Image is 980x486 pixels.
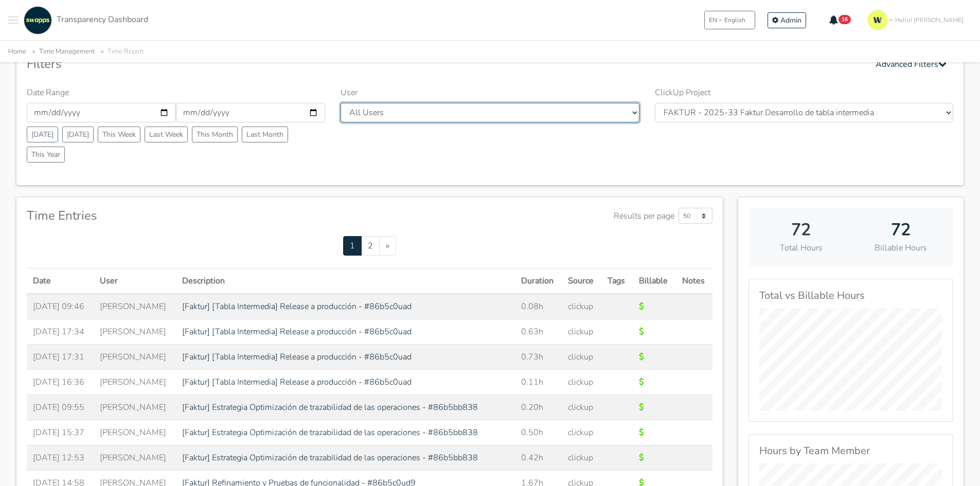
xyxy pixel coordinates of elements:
[759,290,942,302] h5: Total vs Billable Hours
[145,127,188,142] button: Last Week
[869,54,953,74] button: Advanced Filters
[27,445,94,471] td: [DATE] 12:53
[182,452,478,463] a: [Faktur] Estrategia Optimización de trazabilidad de las operaciones - #86b5bb838
[27,345,94,370] td: [DATE] 17:31
[515,395,562,420] td: 0.20h
[863,6,972,34] a: Hello! [PERSON_NAME]
[182,351,412,363] a: [Faktur] [Tabla Intermedia] Release a producción - #86b5c0uad
[182,427,478,438] a: [Faktur] Estrategia Optimización de trazabilidad de las operaciones - #86b5bb838
[515,370,562,395] td: 0.11h
[724,15,745,25] span: English
[343,236,362,256] a: 1
[562,370,602,395] td: clickup
[24,6,52,34] img: swapps-linkedin-v2.jpg
[94,294,176,319] td: [PERSON_NAME]
[57,14,148,25] span: Transparency Dashboard
[176,268,515,294] th: Description
[27,208,97,223] h4: Time Entries
[859,242,943,254] p: Billable Hours
[62,127,94,142] button: [DATE]
[515,420,562,445] td: 0.50h
[515,345,562,370] td: 0.73h
[562,319,602,345] td: clickup
[562,268,602,294] th: Source
[515,294,562,319] td: 0.08h
[242,127,288,142] button: Last Month
[759,242,843,254] p: Total Hours
[823,11,858,29] button: 16
[759,445,942,457] h5: Hours by Team Member
[780,15,801,25] span: Admin
[98,127,140,142] button: This Week
[21,6,148,34] a: Transparency Dashboard
[562,345,602,370] td: clickup
[895,15,964,25] span: Hello! [PERSON_NAME]
[27,420,94,445] td: [DATE] 15:37
[614,210,674,222] label: Results per page
[676,268,712,294] th: Notes
[379,236,396,256] a: Next
[8,6,19,34] button: Toggle navigation menu
[94,395,176,420] td: [PERSON_NAME]
[94,420,176,445] td: [PERSON_NAME]
[192,127,238,142] button: This Month
[27,395,94,420] td: [DATE] 09:55
[27,236,712,256] nav: Page navigation
[27,319,94,345] td: [DATE] 17:34
[562,420,602,445] td: clickup
[859,220,943,240] h2: 72
[97,46,144,58] li: Time Report
[94,268,176,294] th: User
[39,47,95,56] a: Time Management
[839,15,851,24] span: 16
[562,294,602,319] td: clickup
[768,12,806,28] a: Admin
[27,294,94,319] td: [DATE] 09:46
[562,445,602,471] td: clickup
[182,376,412,388] a: [Faktur] [Tabla Intermedia] Release a producción - #86b5c0uad
[601,268,633,294] th: Tags
[27,147,65,163] button: This Year
[182,402,478,413] a: [Faktur] Estrategia Optimización de trazabilidad de las operaciones - #86b5bb838
[94,370,176,395] td: [PERSON_NAME]
[655,86,710,99] label: ClickUp Project
[94,345,176,370] td: [PERSON_NAME]
[341,86,358,99] label: User
[182,326,412,337] a: [Faktur] [Tabla Intermedia] Release a producción - #86b5c0uad
[633,268,676,294] th: Billable
[182,301,412,312] a: [Faktur] [Tabla Intermedia] Release a producción - #86b5c0uad
[867,10,888,30] img: isotipo-3-3e143c57.png
[562,395,602,420] td: clickup
[386,240,389,251] span: »
[361,236,380,256] a: 2
[27,127,58,142] button: [DATE]
[94,319,176,345] td: [PERSON_NAME]
[27,268,94,294] th: Date
[94,445,176,471] td: [PERSON_NAME]
[27,370,94,395] td: [DATE] 16:36
[27,86,69,99] label: Date Range
[515,445,562,471] td: 0.42h
[759,220,843,240] h2: 72
[515,319,562,345] td: 0.63h
[8,47,26,56] a: Home
[515,268,562,294] th: Duration
[704,11,755,29] button: ENEnglish
[27,57,62,71] h4: Filters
